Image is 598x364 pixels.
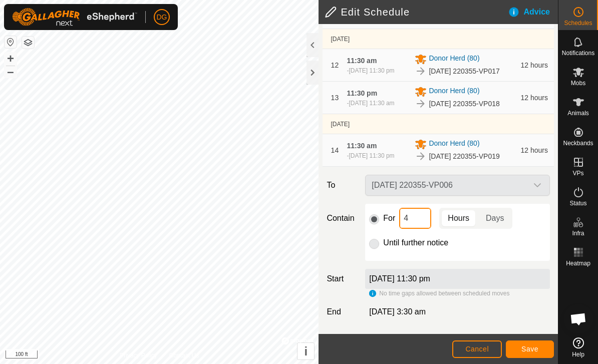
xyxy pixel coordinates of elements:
[429,53,479,65] span: Donor Herd (80)
[521,146,548,154] span: 12 hours
[331,121,350,128] span: [DATE]
[452,340,502,358] button: Cancel
[558,333,598,361] a: Help
[5,66,17,78] button: –
[521,345,538,353] span: Save
[429,99,499,109] span: [DATE] 220355-VP018
[323,175,361,196] label: To
[331,61,339,69] span: 12
[563,140,593,146] span: Neckbands
[5,53,17,65] button: +
[323,273,361,285] label: Start
[5,36,17,48] button: Reset Map
[429,66,499,77] span: [DATE] 220355-VP017
[169,351,199,360] a: Contact Us
[297,343,314,359] button: i
[383,214,395,222] label: For
[415,65,427,77] img: To
[323,212,361,224] label: Contain
[448,212,469,224] span: Hours
[349,100,394,107] span: [DATE] 11:30 am
[572,230,584,236] span: Infra
[12,8,137,26] img: Gallagher Logo
[567,110,589,116] span: Animals
[563,304,593,334] div: Open chat
[347,151,394,160] div: -
[347,66,394,75] div: -
[120,351,157,360] a: Privacy Policy
[331,146,339,154] span: 14
[331,94,339,102] span: 13
[347,99,394,108] div: -
[564,20,592,26] span: Schedules
[347,89,377,97] span: 11:30 pm
[465,345,489,353] span: Cancel
[566,260,590,266] span: Heatmap
[349,67,394,74] span: [DATE] 11:30 pm
[486,212,504,224] span: Days
[429,86,479,98] span: Donor Herd (80)
[415,98,427,110] img: To
[415,150,427,162] img: To
[429,138,479,150] span: Donor Herd (80)
[572,351,584,357] span: Help
[569,200,586,206] span: Status
[349,152,394,159] span: [DATE] 11:30 pm
[22,37,34,49] button: Map Layers
[572,170,583,176] span: VPs
[508,6,558,18] div: Advice
[379,290,509,297] span: No time gaps allowed between scheduled moves
[383,239,448,247] label: Until further notice
[369,307,426,316] span: [DATE] 3:30 am
[325,6,507,18] h2: Edit Schedule
[157,12,167,23] span: DG
[429,151,499,162] span: [DATE] 220355-VP019
[347,57,377,65] span: 11:30 am
[369,274,430,283] label: [DATE] 11:30 pm
[305,344,308,358] span: i
[521,61,548,69] span: 12 hours
[331,36,350,43] span: [DATE]
[323,306,361,318] label: End
[347,142,377,150] span: 11:30 am
[562,50,594,56] span: Notifications
[521,94,548,102] span: 12 hours
[506,340,554,358] button: Save
[571,80,585,86] span: Mobs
